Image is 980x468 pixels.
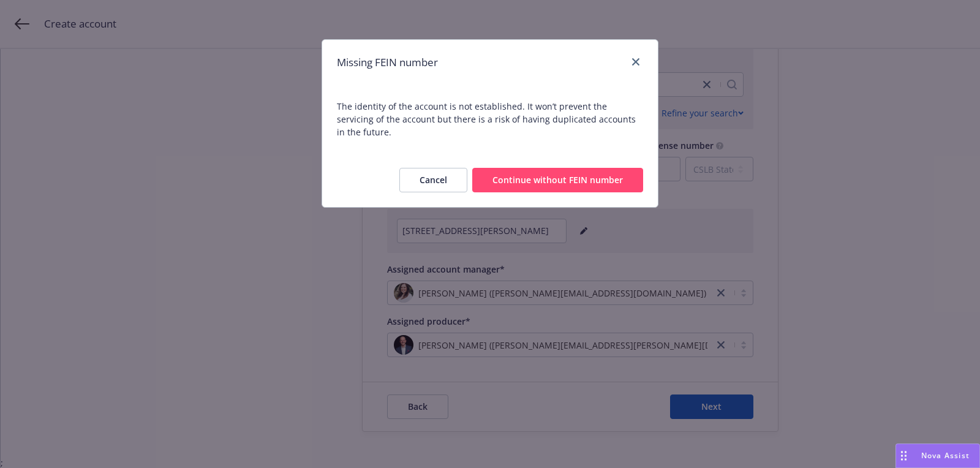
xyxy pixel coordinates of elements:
a: close [628,55,643,69]
span: The identity of the account is not established. It won’t prevent the servicing of the account but... [322,85,658,153]
button: Continue without FEIN number [472,168,643,192]
div: Drag to move [896,444,911,467]
h1: Missing FEIN number [337,55,438,70]
span: Nova Assist [921,450,970,461]
button: Cancel [399,168,467,192]
button: Nova Assist [895,443,980,468]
